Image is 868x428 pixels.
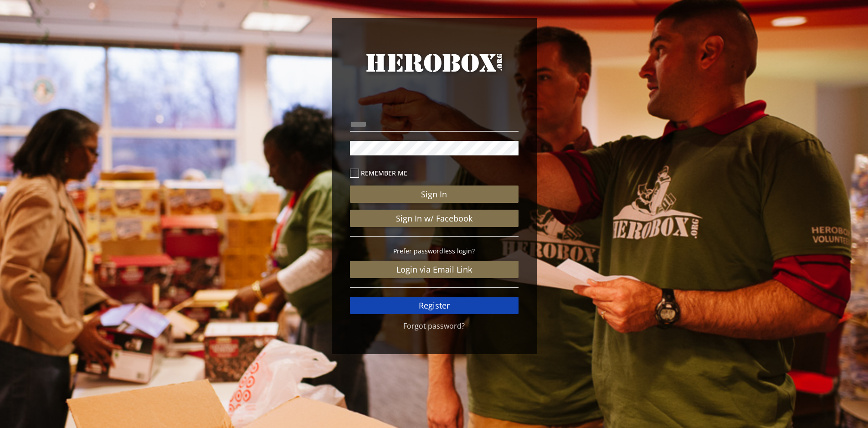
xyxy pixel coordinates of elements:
label: Remember me [350,168,519,178]
a: Register [350,297,519,314]
a: HeroBox [350,50,519,92]
a: Forgot password? [403,321,465,331]
button: Sign In [350,186,519,203]
p: Prefer passwordless login? [350,246,519,256]
a: Login via Email Link [350,261,519,278]
a: Sign In w/ Facebook [350,210,519,227]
